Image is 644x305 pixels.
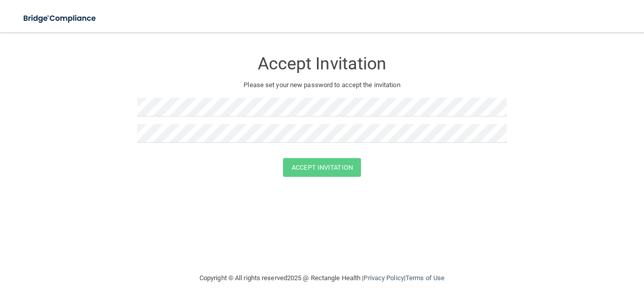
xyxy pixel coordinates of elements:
[15,8,105,29] img: bridge_compliance_login_screen.278c3ca4.svg
[137,262,507,294] div: Copyright © All rights reserved 2025 @ Rectangle Health | |
[469,233,632,274] iframe: Drift Widget Chat Controller
[283,158,361,177] button: Accept Invitation
[364,274,404,282] a: Privacy Policy
[137,54,507,73] h3: Accept Invitation
[145,79,499,91] p: Please set your new password to accept the invitation
[406,274,445,282] a: Terms of Use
